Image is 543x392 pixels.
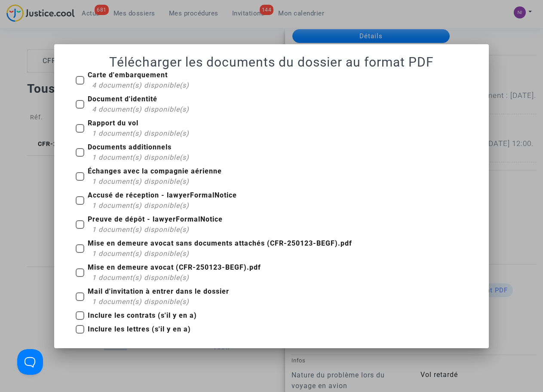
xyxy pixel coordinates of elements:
b: Document d'identité [88,95,157,103]
b: Inclure les lettres (s'il y en a) [88,325,191,333]
span: 1 document(s) disponible(s) [92,177,189,185]
span: 1 document(s) disponible(s) [92,225,189,234]
b: Mise en demeure avocat sans documents attachés (CFR-250123-BEGF).pdf [88,239,352,247]
span: 4 document(s) disponible(s) [92,81,189,89]
b: Échanges avec la compagnie aérienne [88,167,222,175]
iframe: Help Scout Beacon - Open [17,349,43,375]
b: Carte d'embarquement [88,71,168,79]
span: 1 document(s) disponible(s) [92,153,189,161]
b: Preuve de dépôt - lawyerFormalNotice [88,215,223,223]
span: 1 document(s) disponible(s) [92,273,189,282]
b: Mail d'invitation à entrer dans le dossier [88,287,229,295]
span: 1 document(s) disponible(s) [92,201,189,210]
b: Documents additionnels [88,143,172,151]
b: Accusé de réception - lawyerFormalNotice [88,191,237,199]
b: Rapport du vol [88,119,138,127]
span: 1 document(s) disponible(s) [92,249,189,258]
b: Mise en demeure avocat (CFR-250123-BEGF).pdf [88,263,261,271]
span: 1 document(s) disponible(s) [92,129,189,137]
span: 1 document(s) disponible(s) [92,298,189,306]
h1: Télécharger les documents du dossier au format PDF [64,55,478,70]
b: Inclure les contrats (s'il y en a) [88,311,197,319]
span: 4 document(s) disponible(s) [92,105,189,113]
